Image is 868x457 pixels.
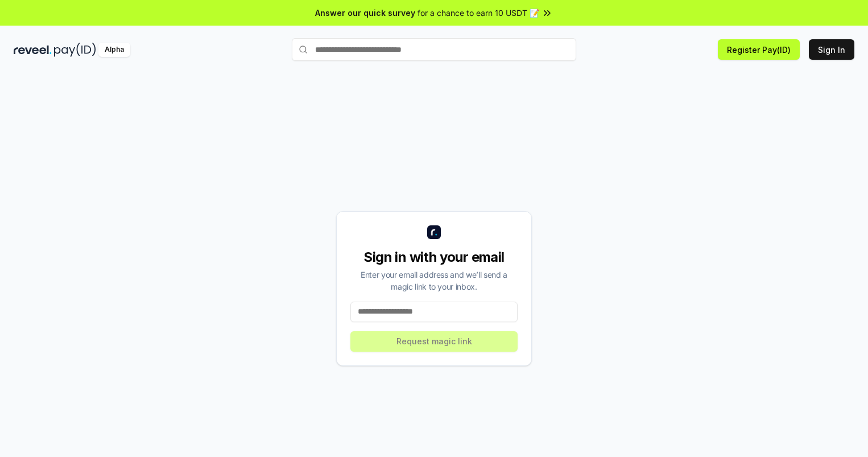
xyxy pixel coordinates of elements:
img: pay_id [54,43,96,57]
button: Sign In [809,39,854,60]
span: for a chance to earn 10 USDT 📝 [418,7,539,19]
span: Answer our quick survey [315,7,415,19]
img: logo_small [427,225,441,239]
div: Enter your email address and we’ll send a magic link to your inbox. [350,269,518,293]
div: Sign in with your email [350,248,518,266]
div: Alpha [98,43,130,57]
img: reveel_dark [14,43,52,57]
button: Register Pay(ID) [718,39,800,60]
